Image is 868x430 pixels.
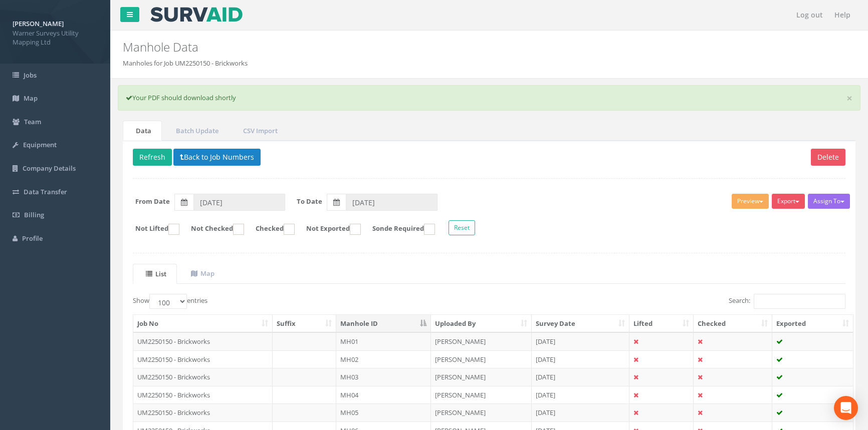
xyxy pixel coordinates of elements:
input: To Date [346,194,438,211]
td: [PERSON_NAME] [431,368,532,386]
div: Open Intercom Messenger [834,396,858,420]
td: UM2250150 - Brickworks [133,332,273,350]
h2: Manhole Data [123,41,731,54]
td: UM2250150 - Brickworks [133,386,273,404]
span: Profile [22,234,43,243]
button: Reset [449,221,475,236]
strong: [PERSON_NAME] [13,19,64,28]
span: Equipment [23,140,57,149]
select: Showentries [149,294,187,309]
td: [DATE] [532,368,630,386]
td: [DATE] [532,332,630,350]
a: × [846,93,852,104]
a: Batch Update [163,121,229,141]
input: Search: [754,294,845,309]
button: Delete [811,149,845,166]
label: Search: [729,294,845,309]
a: Map [178,264,225,284]
span: Company Details [23,164,76,173]
uib-tab-heading: Map [191,269,214,278]
uib-tab-heading: List [146,269,166,278]
span: Data Transfer [24,187,67,196]
span: Billing [24,210,44,219]
td: MH04 [336,386,431,404]
label: Not Lifted [125,224,179,235]
label: To Date [297,197,322,207]
td: UM2250150 - Brickworks [133,350,273,368]
a: [PERSON_NAME] Warner Surveys Utility Mapping Ltd [13,17,98,47]
td: MH03 [336,368,431,386]
button: Back to Job Numbers [173,149,261,166]
label: Sonde Required [362,224,435,235]
button: Refresh [133,149,172,166]
li: Manholes for Job UM2250150 - Brickworks [123,59,248,68]
td: [PERSON_NAME] [431,386,532,404]
td: [PERSON_NAME] [431,332,532,350]
th: Checked: activate to sort column ascending [694,315,772,333]
th: Suffix: activate to sort column ascending [273,315,336,333]
td: [PERSON_NAME] [431,403,532,421]
label: From Date [135,197,170,207]
input: From Date [193,194,285,211]
label: Checked [246,224,295,235]
th: Lifted: activate to sort column ascending [629,315,694,333]
span: Team [24,117,41,126]
td: [DATE] [532,350,630,368]
label: Not Checked [181,224,244,235]
td: [PERSON_NAME] [431,350,532,368]
th: Uploaded By: activate to sort column ascending [431,315,532,333]
td: MH02 [336,350,431,368]
a: List [133,264,177,284]
span: Jobs [24,71,37,80]
td: MH01 [336,332,431,350]
td: UM2250150 - Brickworks [133,403,273,421]
span: Warner Surveys Utility Mapping Ltd [13,29,98,47]
a: CSV Import [230,121,288,141]
td: [DATE] [532,386,630,404]
th: Manhole ID: activate to sort column descending [336,315,431,333]
th: Job No: activate to sort column ascending [133,315,273,333]
th: Exported: activate to sort column ascending [772,315,853,333]
td: [DATE] [532,403,630,421]
a: Data [123,121,162,141]
label: Show entries [133,294,207,309]
td: MH05 [336,403,431,421]
button: Export [772,194,805,209]
td: UM2250150 - Brickworks [133,368,273,386]
div: Your PDF should download shortly [118,85,860,111]
span: Map [24,94,38,103]
button: Preview [732,194,769,209]
label: Not Exported [296,224,361,235]
button: Assign To [808,194,850,209]
th: Survey Date: activate to sort column ascending [532,315,630,333]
